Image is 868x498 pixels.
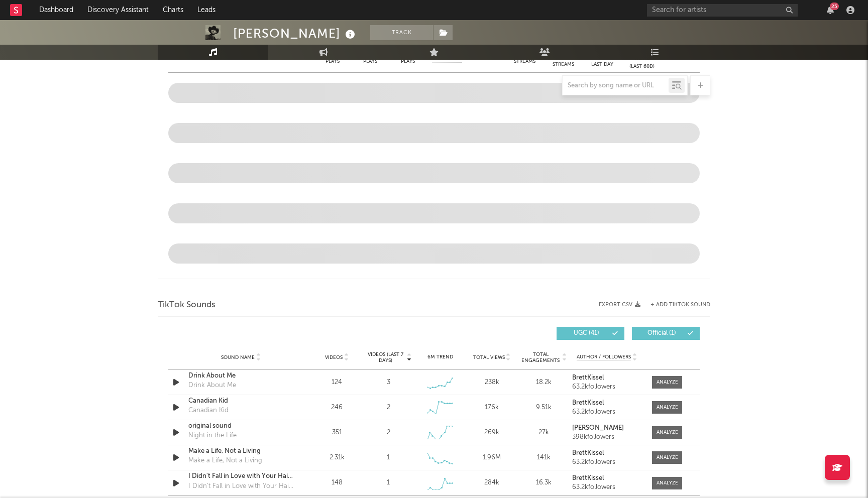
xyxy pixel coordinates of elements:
[313,453,360,463] div: 2.31k
[557,327,624,340] button: UGC(41)
[650,302,710,308] button: + Add TikTok Sound
[572,384,642,391] div: 63.2k followers
[599,302,640,308] button: Export CSV
[188,481,293,491] div: I Didn't Fall in Love with Your Hair (feat. [PERSON_NAME])
[188,396,293,406] a: Canadian Kid
[572,484,642,491] div: 63.2k followers
[387,478,390,488] div: 1
[572,375,642,382] a: BrettKissel
[469,428,515,438] div: 269k
[572,450,642,457] a: BrettKissel
[313,378,360,388] div: 124
[370,25,433,40] button: Track
[387,453,390,463] div: 1
[365,351,406,363] span: Videos (last 7 days)
[188,471,293,481] a: I Didn't Fall in Love with Your Hair (feat. [PERSON_NAME])
[638,330,685,336] span: Official ( 1 )
[188,406,229,416] div: Canadian Kid
[577,354,631,360] span: Author / Followers
[325,354,343,360] span: Videos
[387,403,390,413] div: 2
[563,82,669,90] input: Search by song name or URL
[563,330,609,336] span: UGC ( 41 )
[469,378,515,388] div: 238k
[469,453,515,463] div: 1.96M
[520,403,567,413] div: 9.51k
[520,378,567,388] div: 18.2k
[188,456,262,466] div: Make a Life, Not a Living
[188,431,237,441] div: Night in the Life
[469,478,515,488] div: 284k
[572,450,604,456] strong: BrettKissel
[188,381,236,391] div: Drink About Me
[313,478,360,488] div: 148
[387,378,390,388] div: 3
[640,302,710,308] button: + Add TikTok Sound
[647,4,798,17] input: Search for artists
[417,353,464,361] div: 6M Trend
[520,478,567,488] div: 16.3k
[830,3,839,10] div: 25
[572,375,604,381] strong: BrettKissel
[473,354,505,360] span: Total Views
[221,354,255,360] span: Sound Name
[572,409,642,416] div: 63.2k followers
[572,459,642,466] div: 63.2k followers
[387,428,390,438] div: 2
[572,475,604,481] strong: BrettKissel
[188,371,293,381] a: Drink About Me
[572,425,624,431] strong: [PERSON_NAME]
[572,434,642,441] div: 398k followers
[313,403,360,413] div: 246
[188,446,293,456] a: Make a Life, Not a Living
[520,453,567,463] div: 141k
[188,421,293,431] a: original sound
[632,327,700,340] button: Official(1)
[233,25,358,42] div: [PERSON_NAME]
[158,299,215,311] span: TikTok Sounds
[572,400,642,407] a: BrettKissel
[572,400,604,406] strong: BrettKissel
[469,403,515,413] div: 176k
[520,351,561,363] span: Total Engagements
[520,428,567,438] div: 27k
[572,425,642,432] a: [PERSON_NAME]
[572,475,642,482] a: BrettKissel
[313,428,360,438] div: 351
[827,6,834,14] button: 25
